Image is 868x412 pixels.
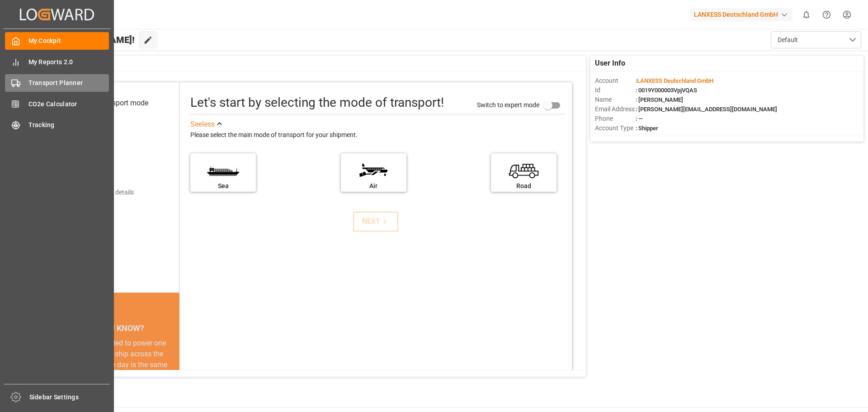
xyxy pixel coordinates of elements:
button: Help Center [816,5,837,25]
a: Tracking [5,116,109,134]
span: : [PERSON_NAME] [636,96,683,103]
div: See less [190,119,215,130]
span: Email Address [595,104,636,114]
a: Transport Planner [5,74,109,92]
span: : — [636,115,643,122]
span: Id [595,85,636,95]
button: show 0 new notifications [796,5,816,25]
span: : [636,77,713,84]
span: Switch to expert mode [477,101,539,108]
a: My Reports 2.0 [5,53,109,71]
span: Account Type [595,123,636,133]
span: Phone [595,114,636,123]
span: Transport Planner [28,78,109,88]
button: NEXT [353,212,398,232]
span: Tracking [28,120,109,130]
span: : Shipper [636,125,658,132]
span: My Cockpit [28,36,109,46]
span: Sidebar Settings [29,393,110,402]
span: LANXESS Deutschland GmbH [637,77,713,84]
div: DID YOU KNOW? [49,319,179,338]
span: : [PERSON_NAME][EMAIL_ADDRESS][DOMAIN_NAME] [636,106,777,113]
div: Sea [195,181,251,191]
div: NEXT [362,216,390,227]
span: Default [778,35,798,45]
button: LANXESS Deutschland GmbH [690,6,796,23]
span: My Reports 2.0 [28,57,109,67]
span: User Info [595,58,625,69]
button: open menu [771,31,861,48]
div: LANXESS Deutschland GmbH [690,8,793,21]
div: Road [495,181,552,191]
div: Let's start by selecting the mode of transport! [190,93,444,112]
span: Hello [PERSON_NAME]! [38,31,135,48]
a: CO2e Calculator [5,95,109,113]
a: My Cockpit [5,32,109,50]
div: The energy needed to power one large container ship across the ocean in a single day is the same ... [60,338,169,403]
div: Air [345,181,402,191]
div: Please select the main mode of transport for your shipment. [190,130,566,141]
span: : 0019Y000003VpjVQAS [636,87,697,94]
span: Name [595,95,636,104]
span: CO2e Calculator [28,99,109,109]
span: Account [595,76,636,85]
